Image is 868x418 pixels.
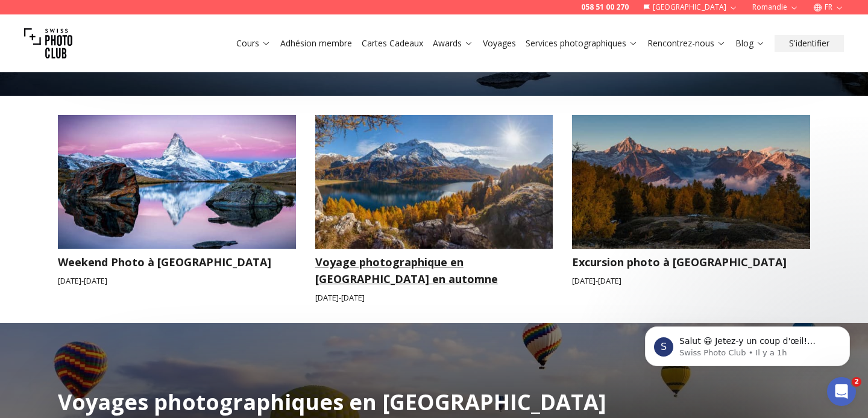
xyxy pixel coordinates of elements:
a: Adhésion membre [280,37,352,49]
a: Excursion photo à MattertalExcursion photo à [GEOGRAPHIC_DATA][DATE]-[DATE] [572,115,810,304]
small: [DATE] - [DATE] [58,275,296,287]
button: Rencontrez-nous [643,35,731,52]
small: [DATE] - [DATE] [572,275,810,287]
button: Adhésion membre [275,35,357,52]
h3: Voyage photographique en [GEOGRAPHIC_DATA] en automne [315,254,553,287]
button: Voyages [478,35,521,52]
button: Cours [231,35,275,52]
button: Cartes Cadeaux [357,35,428,52]
button: Awards [428,35,478,52]
button: S'identifier [775,35,844,52]
a: Services photographiques [526,37,638,49]
a: Awards [433,37,473,49]
a: Voyages [483,37,516,49]
small: [DATE] - [DATE] [315,292,553,304]
h2: Voyages photographiques en [GEOGRAPHIC_DATA] [58,390,606,414]
a: Weekend Photo à ZermattWeekend Photo à [GEOGRAPHIC_DATA][DATE]-[DATE] [58,115,296,304]
img: Voyage photographique en Engadine en automne [315,115,553,249]
a: Rencontrez-nous [647,37,726,49]
a: Blog [735,37,765,49]
iframe: Intercom live chat [827,377,856,406]
a: 058 51 00 270 [581,2,629,12]
a: Cartes Cadeaux [362,37,423,49]
img: Excursion photo à Mattertal [561,108,822,255]
h3: Weekend Photo à [GEOGRAPHIC_DATA] [58,254,296,270]
a: Cours [236,37,271,49]
img: Weekend Photo à Zermatt [46,108,307,255]
img: Swiss photo club [24,19,72,67]
button: Services photographiques [521,35,643,52]
span: 2 [852,377,861,387]
iframe: Intercom notifications message [627,301,868,385]
a: Voyage photographique en Engadine en automneVoyage photographique en [GEOGRAPHIC_DATA] en automne... [315,115,553,304]
h3: Excursion photo à [GEOGRAPHIC_DATA] [572,254,810,270]
button: Blog [731,35,770,52]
